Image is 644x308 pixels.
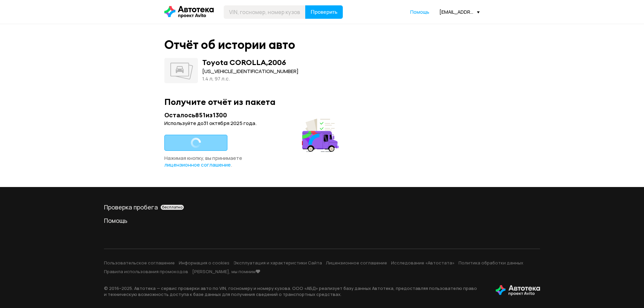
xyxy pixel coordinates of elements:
[164,120,341,127] div: Используйте до 31 октября 2025 года .
[391,260,454,266] a: Исследование «Автостата»
[311,9,337,15] span: Проверить
[192,268,260,274] a: [PERSON_NAME], мы помним
[104,203,540,211] div: Проверка пробега
[179,260,229,266] a: Информация о cookies
[202,68,299,75] div: [US_VEHICLE_IDENTIFICATION_NUMBER]
[164,162,231,168] a: лицензионное соглашение
[104,260,175,266] a: Пользовательское соглашение
[202,75,299,82] div: 1.4 л, 97 л.c.
[164,97,480,107] div: Получите отчёт из пакета
[164,111,341,119] div: Осталось 851 из 1300
[233,260,322,266] a: Эксплуатация и характеристики Сайта
[104,268,188,274] a: Правила использования промокодов
[164,38,295,52] div: Отчёт об истории авто
[104,285,485,297] p: © 2016– 2025 . Автотека — сервис проверки авто по VIN, госномеру и номеру кузова. ООО «АБД» реали...
[410,9,429,15] a: Помощь
[104,203,540,211] a: Проверка пробегабесплатно
[104,217,540,225] a: Помощь
[305,5,343,19] button: Проверить
[164,161,231,168] span: лицензионное соглашение
[224,5,306,19] input: VIN, госномер, номер кузова
[439,9,480,15] div: [EMAIL_ADDRESS][DOMAIN_NAME]
[162,205,182,209] span: бесплатно
[459,260,523,266] a: Политика обработки данных
[164,155,242,168] span: Нажимая кнопку, вы принимаете .
[496,285,540,296] img: tWS6KzJlK1XUpy65r7uaHVIs4JI6Dha8Nraz9T2hA03BhoCc4MtbvZCxBLwJIh+mQSIAkLBJpqMoKVdP8sONaFJLCz6I0+pu7...
[202,58,286,67] div: Toyota COROLLA , 2006
[326,260,387,266] a: Лицензионное соглашение
[410,9,429,15] span: Помощь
